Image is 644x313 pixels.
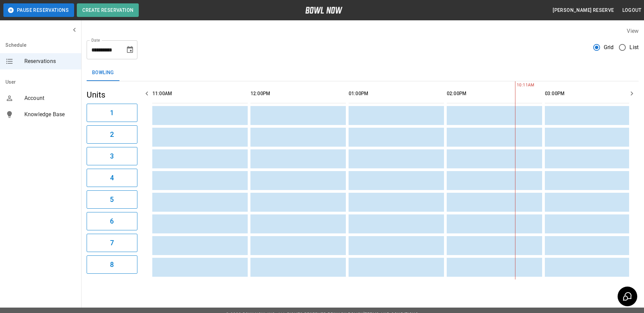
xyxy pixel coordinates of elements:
h6: 4 [110,172,114,183]
button: 8 [87,255,137,274]
span: 10:11AM [515,82,517,89]
h6: 8 [110,259,114,270]
h6: 7 [110,237,114,248]
th: 11:00AM [152,84,248,103]
button: 1 [87,104,137,122]
button: 4 [87,169,137,187]
button: Choose date, selected date is Sep 10, 2025 [123,43,137,57]
span: Grid [604,43,614,51]
button: Bowling [87,65,119,81]
button: 5 [87,190,137,209]
label: View [627,28,639,34]
h6: 3 [110,151,114,162]
h6: 2 [110,129,114,140]
button: Logout [620,4,644,17]
button: 6 [87,212,137,230]
button: 2 [87,125,137,144]
h6: 1 [110,107,114,118]
th: 01:00PM [349,84,444,103]
img: logo [305,7,342,14]
div: inventory tabs [87,65,639,81]
button: 3 [87,147,137,165]
span: Reservations [24,57,76,65]
span: Account [24,94,76,102]
h6: 5 [110,194,114,205]
button: 7 [87,234,137,252]
h6: 6 [110,216,114,227]
button: Pause Reservations [3,3,74,17]
span: Knowledge Base [24,110,76,119]
th: 02:00PM [447,84,542,103]
span: List [629,43,639,51]
th: 12:00PM [250,84,346,103]
h5: Units [87,89,137,100]
button: Create Reservation [77,3,139,17]
button: [PERSON_NAME] reserve [550,4,617,17]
